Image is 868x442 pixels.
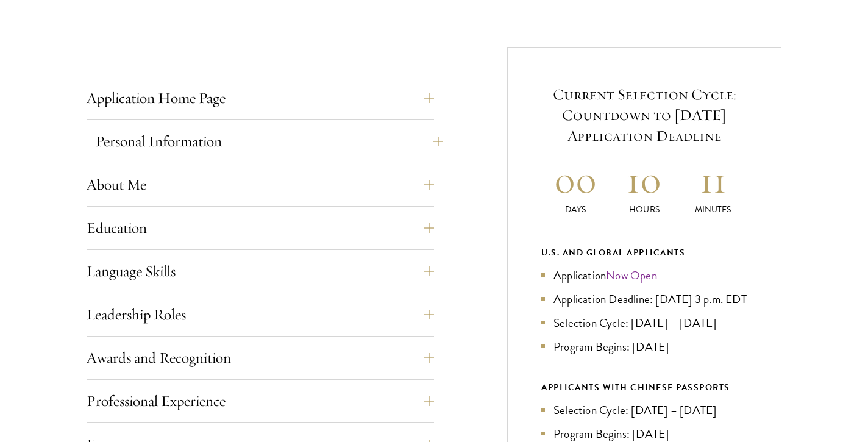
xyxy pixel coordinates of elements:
button: Leadership Roles [87,300,434,329]
div: U.S. and Global Applicants [541,245,747,260]
button: About Me [87,170,434,199]
a: Now Open [606,266,657,284]
div: APPLICANTS WITH CHINESE PASSPORTS [541,380,747,395]
li: Application [541,266,747,284]
button: Awards and Recognition [87,343,434,372]
button: Education [87,213,434,243]
button: Professional Experience [87,387,434,416]
li: Program Begins: [DATE] [541,338,747,355]
button: Language Skills [87,257,434,286]
h5: Current Selection Cycle: Countdown to [DATE] Application Deadline [541,84,747,146]
p: Hours [610,203,679,216]
h2: 10 [610,157,679,203]
button: Application Home Page [87,84,434,113]
h2: 11 [678,157,747,203]
li: Application Deadline: [DATE] 3 p.m. EDT [541,290,747,308]
p: Days [541,203,610,216]
li: Selection Cycle: [DATE] – [DATE] [541,401,747,419]
button: Personal Information [96,127,443,156]
p: Minutes [678,203,747,216]
li: Selection Cycle: [DATE] – [DATE] [541,314,747,332]
h2: 00 [541,157,610,203]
